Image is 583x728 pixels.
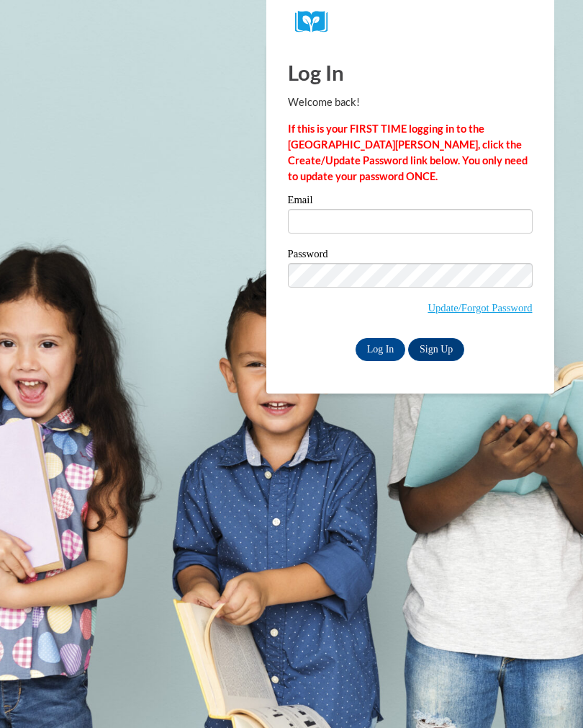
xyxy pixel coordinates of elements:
h1: Log In [288,58,533,87]
a: COX Campus [295,11,525,33]
iframe: Button to launch messaging window [525,670,571,716]
img: Logo brand [295,11,338,33]
a: Sign Up [408,338,464,361]
strong: If this is your FIRST TIME logging in to the [GEOGRAPHIC_DATA][PERSON_NAME], click the Create/Upd... [288,123,528,182]
label: Email [288,195,533,209]
p: Welcome back! [288,94,533,110]
a: Update/Forgot Password [428,302,532,314]
label: Password [288,249,533,263]
input: Log In [356,338,406,361]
